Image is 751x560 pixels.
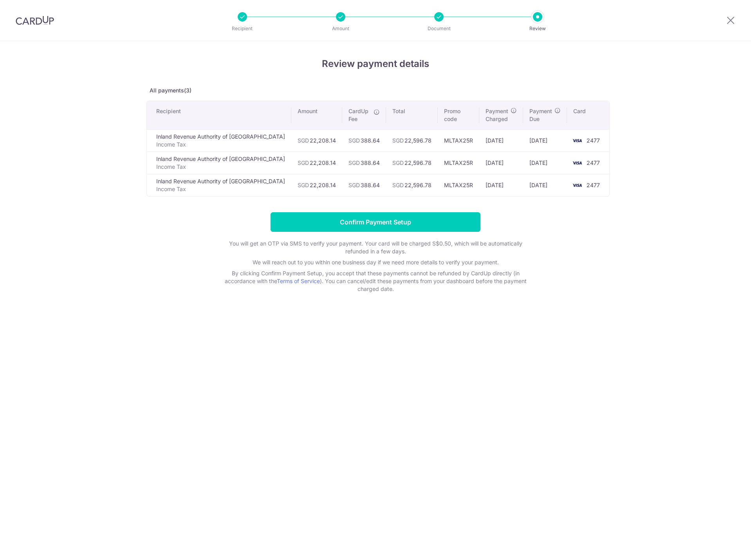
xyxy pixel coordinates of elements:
[410,25,468,33] p: Document
[312,25,370,33] p: Amount
[438,101,479,129] th: Promo code
[567,101,609,129] th: Card
[291,101,342,129] th: Amount
[348,159,360,166] span: SGD
[569,136,585,145] img: <span class="translation_missing" title="translation missing: en.account_steps.new_confirm_form.b...
[348,182,360,188] span: SGD
[291,174,342,196] td: 22,208.14
[156,163,285,171] p: Income Tax
[16,16,54,25] img: CardUp
[509,25,567,33] p: Review
[146,57,605,71] h4: Review payment details
[219,269,532,293] p: By clicking Confirm Payment Setup, you accept that these payments cannot be refunded by CardUp di...
[147,152,291,174] td: Inland Revenue Authority of [GEOGRAPHIC_DATA]
[147,101,291,129] th: Recipient
[523,152,567,174] td: [DATE]
[386,129,438,152] td: 22,596.78
[486,107,508,123] span: Payment Charged
[392,137,404,144] span: SGD
[298,159,309,166] span: SGD
[146,87,605,94] p: All payments(3)
[438,152,479,174] td: MLTAX25R
[479,152,523,174] td: [DATE]
[342,174,386,196] td: 388.64
[587,159,600,166] span: 2477
[392,182,404,188] span: SGD
[271,212,480,232] input: Confirm Payment Setup
[523,174,567,196] td: [DATE]
[386,174,438,196] td: 22,596.78
[156,185,285,193] p: Income Tax
[298,137,309,144] span: SGD
[147,174,291,196] td: Inland Revenue Authority of [GEOGRAPHIC_DATA]
[438,129,479,152] td: MLTAX25R
[219,240,532,255] p: You will get an OTP via SMS to verify your payment. Your card will be charged S$0.50, which will ...
[298,182,309,188] span: SGD
[147,129,291,152] td: Inland Revenue Authority of [GEOGRAPHIC_DATA]
[587,182,600,188] span: 2477
[213,25,271,33] p: Recipient
[479,174,523,196] td: [DATE]
[529,107,552,123] span: Payment Due
[386,101,438,129] th: Total
[348,137,360,144] span: SGD
[438,174,479,196] td: MLTAX25R
[277,278,320,284] a: Terms of Service
[291,152,342,174] td: 22,208.14
[386,152,438,174] td: 22,596.78
[219,258,532,266] p: We will reach out to you within one business day if we need more details to verify your payment.
[392,159,404,166] span: SGD
[569,181,585,190] img: <span class="translation_missing" title="translation missing: en.account_steps.new_confirm_form.b...
[291,129,342,152] td: 22,208.14
[156,141,285,148] p: Income Tax
[342,152,386,174] td: 388.64
[523,129,567,152] td: [DATE]
[348,107,370,123] span: CardUp Fee
[569,158,585,168] img: <span class="translation_missing" title="translation missing: en.account_steps.new_confirm_form.b...
[587,137,600,144] span: 2477
[479,129,523,152] td: [DATE]
[342,129,386,152] td: 388.64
